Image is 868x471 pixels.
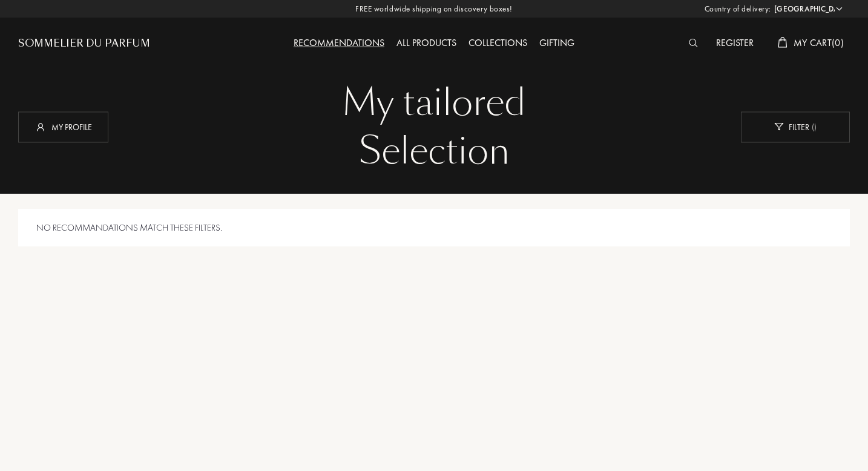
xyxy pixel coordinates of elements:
[27,127,841,176] div: Selection
[741,111,850,142] div: Filter
[533,36,580,51] div: Gifting
[390,36,462,49] a: All products
[778,37,787,48] img: cart_white.svg
[18,209,850,247] div: No recommandations match these filters.
[689,39,698,47] img: search_icn_white.svg
[27,79,841,127] div: My tailored
[794,36,844,49] span: My Cart ( 0 )
[18,36,150,51] a: Sommelier du Parfum
[710,36,760,51] div: Register
[18,111,108,142] div: My profile
[705,3,771,15] span: Country of delivery:
[462,36,533,49] a: Collections
[809,121,817,132] span: ( )
[288,36,390,51] div: Recommendations
[288,36,390,49] a: Recommendations
[462,36,533,51] div: Collections
[533,36,580,49] a: Gifting
[774,123,783,131] img: new_filter_w.svg
[390,36,462,51] div: All products
[710,36,760,49] a: Register
[35,120,47,133] img: profil_icn_w.svg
